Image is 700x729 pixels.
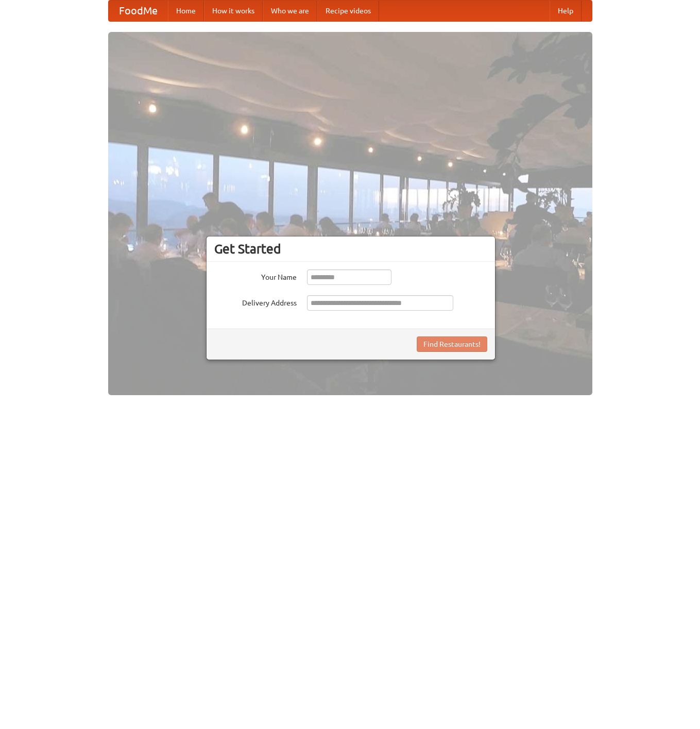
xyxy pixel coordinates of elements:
[214,295,297,308] label: Delivery Address
[417,336,487,352] button: Find Restaurants!
[550,1,582,21] a: Help
[263,1,317,21] a: Who we are
[214,269,297,282] label: Your Name
[204,1,263,21] a: How it works
[317,1,379,21] a: Recipe videos
[168,1,204,21] a: Home
[214,241,487,257] h3: Get Started
[109,1,168,21] a: FoodMe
